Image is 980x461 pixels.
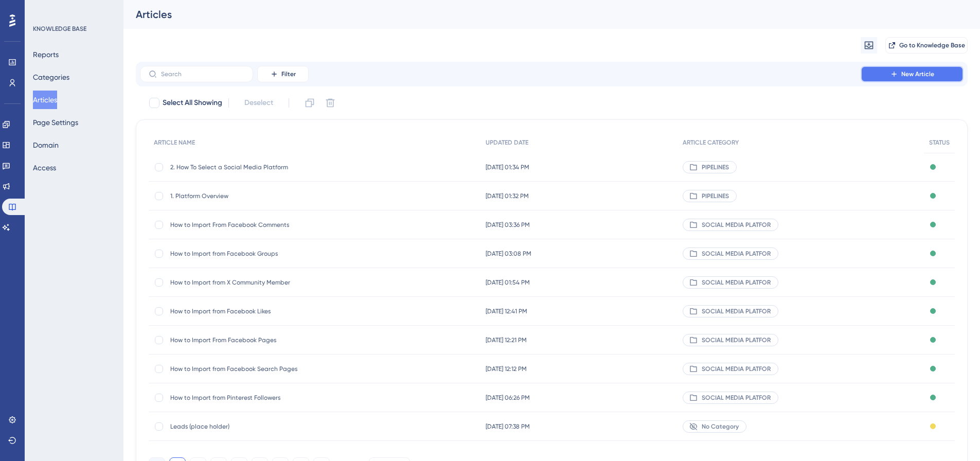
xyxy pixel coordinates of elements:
span: How to Import from Facebook Groups [170,250,335,258]
span: PIPELINES [702,163,729,171]
span: [DATE] 07:38 PM [486,422,530,431]
span: Leads (place holder) [170,422,335,431]
span: ARTICLE NAME [154,138,195,147]
span: No Category [702,422,739,431]
button: Domain [33,136,59,154]
span: SOCIAL MEDIA PLATFOR [702,307,771,315]
span: SOCIAL MEDIA PLATFOR [702,336,771,344]
span: Select All Showing [163,97,222,109]
button: New Article [861,66,964,82]
div: Articles [136,7,942,22]
div: KNOWLEDGE BASE [33,25,86,33]
button: Deselect [235,94,282,112]
button: Filter [257,66,309,82]
span: New Article [901,70,934,78]
span: PIPELINES [702,192,729,200]
button: Articles [33,91,57,109]
button: Access [33,158,56,177]
button: Reports [33,45,59,64]
span: [DATE] 01:34 PM [486,163,529,171]
span: SOCIAL MEDIA PLATFOR [702,221,771,229]
span: [DATE] 03:36 PM [486,221,530,229]
span: Deselect [244,97,273,109]
span: Filter [281,70,296,78]
span: SOCIAL MEDIA PLATFOR [702,250,771,258]
span: 2. How To Select a Social Media Platform [170,163,335,171]
span: [DATE] 06:26 PM [486,394,530,402]
span: [DATE] 01:32 PM [486,192,529,200]
span: SOCIAL MEDIA PLATFOR [702,394,771,402]
span: How to Import From Facebook Comments [170,221,335,229]
button: Categories [33,68,69,86]
span: [DATE] 01:54 PM [486,278,530,287]
span: How to Import From Facebook Pages [170,336,335,344]
span: [DATE] 12:12 PM [486,365,527,373]
span: SOCIAL MEDIA PLATFOR [702,278,771,287]
button: Go to Knowledge Base [885,37,968,54]
span: 1. Platform Overview [170,192,335,200]
span: STATUS [929,138,950,147]
span: [DATE] 12:21 PM [486,336,527,344]
span: [DATE] 12:41 PM [486,307,527,315]
span: SOCIAL MEDIA PLATFOR [702,365,771,373]
span: [DATE] 03:08 PM [486,250,531,258]
button: Page Settings [33,113,78,132]
span: UPDATED DATE [486,138,528,147]
input: Search [161,70,244,78]
span: How to Import from X Community Member [170,278,335,287]
span: How to Import from Facebook Likes [170,307,335,315]
span: Go to Knowledge Base [899,41,965,49]
span: How to Import from Facebook Search Pages [170,365,335,373]
span: ARTICLE CATEGORY [683,138,739,147]
span: How to Import from Pinterest Followers [170,394,335,402]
